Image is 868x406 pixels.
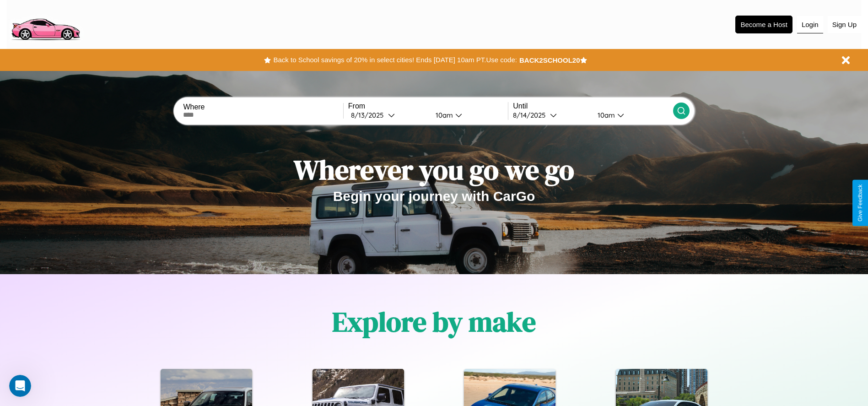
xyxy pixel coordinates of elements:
img: logo [7,5,84,43]
h1: Explore by make [332,303,536,341]
div: Give Feedback [857,184,863,222]
button: 8/13/2025 [348,110,428,120]
label: Until [513,102,673,110]
div: 8 / 14 / 2025 [513,111,550,119]
div: 8 / 13 / 2025 [351,111,388,119]
button: 10am [590,110,673,120]
label: From [348,102,508,110]
div: 10am [431,111,455,119]
iframe: Intercom live chat [9,375,31,397]
button: 10am [428,110,508,120]
label: Where [183,103,343,111]
button: Become a Host [735,16,793,33]
div: 10am [593,111,617,119]
button: Back to School savings of 20% in select cities! Ends [DATE] 10am PT.Use code: [271,54,519,66]
button: Login [797,16,823,33]
b: BACK2SCHOOL20 [519,56,580,64]
button: Sign Up [828,16,861,33]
